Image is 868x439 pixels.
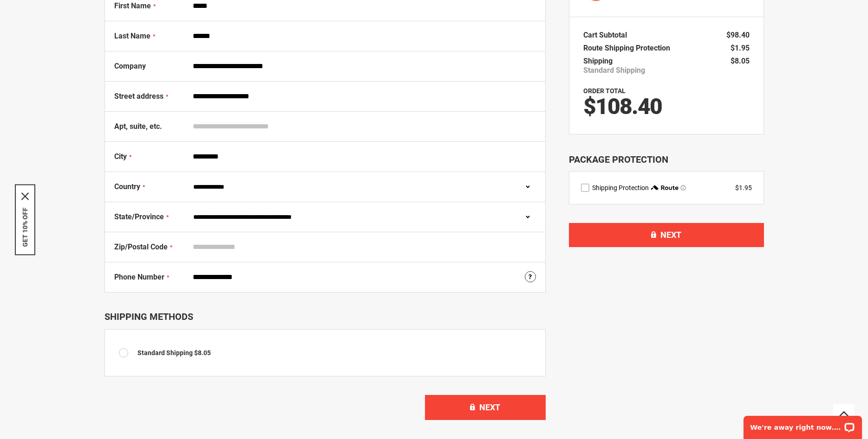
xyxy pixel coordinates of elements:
[114,122,162,131] span: Apt, suite, etc.
[583,93,662,120] span: $108.40
[592,184,649,191] span: Shipping Protection
[21,192,29,200] svg: close icon
[137,349,193,356] span: Standard Shipping
[114,152,127,161] span: City
[114,1,151,10] span: First Name
[660,230,681,240] span: Next
[735,183,752,192] div: $1.95
[194,349,211,356] span: $8.05
[731,44,750,52] span: $1.95
[114,273,164,281] span: Phone Number
[726,31,750,39] span: $98.40
[569,223,764,247] button: Next
[583,66,645,75] span: Standard Shipping
[581,183,752,192] div: route shipping protection selector element
[583,87,626,95] strong: Order Total
[21,207,29,247] button: GET 10% OFF
[569,153,764,166] div: Package Protection
[479,402,500,412] span: Next
[583,42,675,55] th: Route Shipping Protection
[104,311,546,322] div: Shipping Methods
[114,92,163,101] span: Street address
[425,395,546,420] button: Next
[737,410,868,439] iframe: LiveChat chat widget
[21,192,29,200] button: Close
[114,182,140,191] span: Country
[114,62,146,70] span: Company
[583,57,613,65] span: Shipping
[680,185,686,191] span: Learn more
[731,57,750,65] span: $8.05
[583,29,632,42] th: Cart Subtotal
[114,212,164,221] span: State/Province
[114,242,168,251] span: Zip/Postal Code
[114,32,150,40] span: Last Name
